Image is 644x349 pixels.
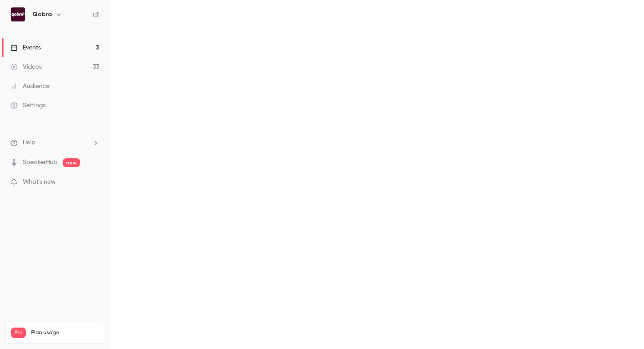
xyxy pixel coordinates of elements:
[11,43,41,52] div: Events
[23,158,57,167] a: SpeakerHub
[23,138,35,147] span: Help
[23,178,56,187] span: What's new
[31,329,99,336] span: Plan usage
[32,10,52,19] h6: Qobra
[11,101,46,110] div: Settings
[11,82,50,91] div: Audience
[11,328,26,338] span: Pro
[11,138,99,147] li: help-dropdown-opener
[11,63,42,71] div: Videos
[11,7,25,21] img: Qobra
[63,158,80,167] span: new
[88,178,99,186] iframe: Noticeable Trigger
